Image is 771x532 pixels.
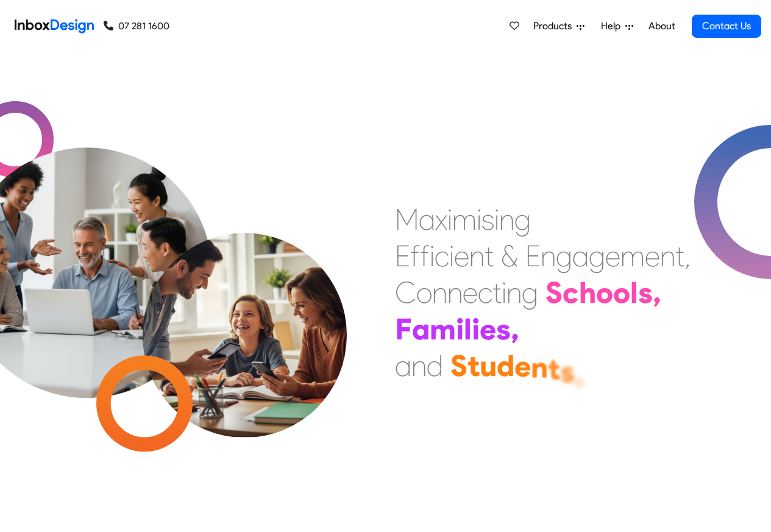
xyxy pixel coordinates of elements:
div: c [478,274,492,311]
div: e [454,238,469,274]
div: s [496,311,511,347]
div: t [467,347,480,384]
div: s [638,274,653,311]
div: m [430,311,456,347]
div: n [432,274,447,311]
div: m [620,238,645,274]
div: g [522,274,538,311]
span: Help [601,19,625,34]
div: n [506,274,522,311]
div: h [579,274,596,311]
div: a [412,311,430,347]
div: F [395,311,412,347]
div: l [464,311,472,347]
div: n [411,347,427,384]
div: t [492,274,502,311]
div: i [449,238,454,274]
div: o [596,274,613,311]
div: g [514,201,531,238]
a: 07 281 1600 [104,19,169,34]
div: c [563,274,579,311]
div: e [605,238,620,274]
a: Help [596,14,638,38]
div: t [548,351,560,388]
img: parents_with_child.png [117,182,372,438]
div: s [481,201,494,238]
a: About [645,14,678,38]
div: t [675,238,684,274]
span: Products [533,19,577,34]
div: , [684,238,691,274]
div: e [645,238,660,274]
div: e [480,311,496,347]
div: n [499,201,514,238]
div: e [514,348,531,385]
div: S [545,274,563,311]
div: i [494,201,499,238]
a: Contact Us [692,15,761,38]
div: i [456,311,464,347]
div: e [463,274,478,311]
div: i [430,238,435,274]
div: s [560,353,575,390]
div: l [630,274,638,311]
div: Maximising Efficient & Engagement, Connecting Schools, Families, and Students. [395,201,691,384]
a: Products [528,14,589,38]
div: c [435,238,449,274]
div: g [589,238,605,274]
div: i [447,201,452,238]
div: m [452,201,477,238]
div: & [501,238,518,274]
div: n [660,238,675,274]
div: S [450,347,467,384]
div: g [556,238,572,274]
div: d [497,347,514,384]
div: a [395,347,411,384]
div: a [572,238,589,274]
div: o [613,274,630,311]
div: E [395,238,410,274]
div: C [395,274,416,311]
div: , [653,274,661,311]
div: n [469,238,485,274]
div: . [575,356,583,393]
div: o [416,274,432,311]
div: n [541,238,556,274]
div: x [435,201,447,238]
div: M [395,201,419,238]
div: d [427,347,443,384]
div: u [480,347,497,384]
div: E [525,238,541,274]
div: i [472,311,480,347]
div: f [410,238,420,274]
div: , [511,311,519,347]
div: i [502,274,506,311]
div: t [485,238,494,274]
div: f [420,238,430,274]
div: a [419,201,435,238]
div: n [447,274,463,311]
div: n [531,349,548,385]
div: i [477,201,481,238]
